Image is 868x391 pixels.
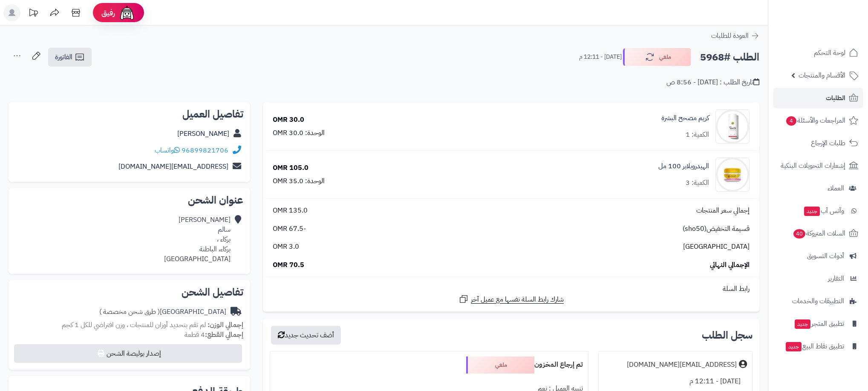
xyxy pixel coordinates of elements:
[661,113,709,123] a: كريم مصحح البشرة
[773,336,863,356] a: تطبيق نقاط البيعجديد
[795,319,810,329] span: جديد
[23,4,44,23] a: تحديثات المنصة
[118,4,136,21] img: ai-face.png
[793,227,845,239] span: السلات المتروكة
[273,260,304,270] span: 70.5 OMR
[781,160,845,172] span: إشعارات التحويلات البنكية
[271,326,341,345] button: أضف تحديث جديد
[273,115,304,125] div: 30.0 OMR
[623,48,691,66] button: ملغي
[118,161,228,172] a: [EMAIL_ADDRESS][DOMAIN_NAME]
[459,294,564,305] a: شارك رابط السلة نفسها مع عميل آخر
[773,223,863,244] a: السلات المتروكة40
[182,145,228,155] a: 96899821706
[155,145,180,155] a: واتساب
[773,313,863,334] a: تطبيق المتجرجديد
[15,109,243,119] h2: تفاصيل العميل
[807,250,844,262] span: أدوات التسويق
[48,48,92,66] a: الفاتورة
[773,133,863,153] a: طلبات الإرجاع
[208,320,243,330] strong: إجمالي الوزن:
[266,284,756,294] div: رابط السلة
[14,344,242,363] button: إصدار بوليصة الشحن
[666,78,759,87] div: تاريخ الطلب : [DATE] - 8:56 ص
[658,161,709,171] a: الهيدروبلابر 100 مل
[773,43,863,63] a: لوحة التحكم
[828,273,844,285] span: التقارير
[711,31,759,41] a: العودة للطلبات
[15,287,243,297] h2: تفاصيل الشحن
[686,130,709,140] div: الكمية: 1
[579,53,622,61] small: [DATE] - 12:11 م
[786,342,802,351] span: جديد
[273,128,325,138] div: الوحدة: 30.0 OMR
[811,137,845,149] span: طلبات الإرجاع
[711,31,749,41] span: العودة للطلبات
[273,176,325,186] div: الوحدة: 35.0 OMR
[604,373,747,390] div: [DATE] - 12:11 م
[471,295,564,305] span: شارك رابط السلة نفسها مع عميل آخر
[803,205,844,217] span: وآتس آب
[826,92,845,104] span: الطلبات
[773,268,863,289] a: التقارير
[773,178,863,198] a: العملاء
[814,47,845,59] span: لوحة التحكم
[627,360,737,370] div: [EMAIL_ADDRESS][DOMAIN_NAME]
[55,52,72,62] span: الفاتورة
[799,69,845,81] span: الأقسام والمنتجات
[185,330,243,340] small: 4 قطعة
[828,182,844,194] span: العملاء
[785,115,845,126] span: المراجعات والأسئلة
[702,330,753,340] h3: سجل الطلب
[205,330,243,340] strong: إجمالي القطع:
[696,206,750,216] span: إجمالي سعر المنتجات
[804,207,820,216] span: جديد
[273,224,306,234] span: -67.5 OMR
[716,109,749,144] img: 1739574034-cm4q23r2z0e1f01kldwat3g4p__D9_83_D8_B1_D9_8A_D9_85__D9_85_D8_B5_D8_AD_D8_AD__D8_A7_D9_...
[773,201,863,221] a: وآتس آبجديد
[794,318,844,330] span: تطبيق المتجر
[164,215,231,264] div: [PERSON_NAME] سالم بركاء ، بركاء، الباطنة [GEOGRAPHIC_DATA]
[177,129,229,139] a: [PERSON_NAME]
[99,307,226,317] div: [GEOGRAPHIC_DATA]
[773,246,863,266] a: أدوات التسويق
[683,242,750,252] span: [GEOGRAPHIC_DATA]
[773,155,863,176] a: إشعارات التحويلات البنكية
[710,260,750,270] span: الإجمالي النهائي
[683,224,750,234] span: قسيمة التخفيض(sho50)
[700,49,759,66] h2: الطلب #5968
[686,178,709,188] div: الكمية: 3
[62,320,206,330] span: لم تقم بتحديد أوزان للمنتجات ، وزن افتراضي للكل 1 كجم
[716,158,749,192] img: 1739576658-cm5o7h3k200cz01n3d88igawy_HYDROBALAPER_w-90x90.jpg
[792,295,844,307] span: التطبيقات والخدمات
[793,229,806,239] span: 40
[273,163,309,173] div: 105.0 OMR
[773,88,863,108] a: الطلبات
[785,340,844,352] span: تطبيق نقاط البيع
[15,195,243,205] h2: عنوان الشحن
[534,359,583,370] b: تم إرجاع المخزون
[99,307,160,317] span: ( طرق شحن مخصصة )
[786,116,797,126] span: 4
[101,8,115,18] span: رفيق
[773,291,863,311] a: التطبيقات والخدمات
[810,19,860,37] img: logo-2.png
[773,110,863,131] a: المراجعات والأسئلة4
[466,356,534,374] div: ملغي
[273,242,299,252] span: 3.0 OMR
[273,206,308,216] span: 135.0 OMR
